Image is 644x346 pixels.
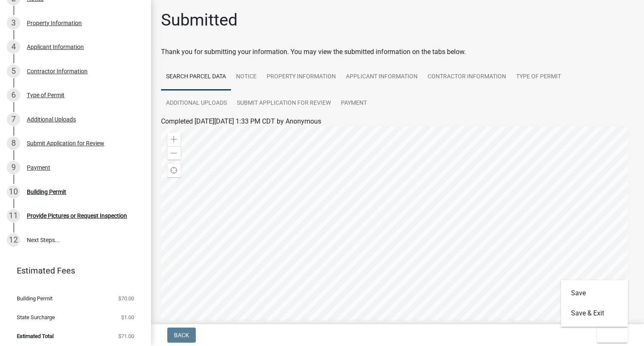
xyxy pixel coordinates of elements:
[167,146,181,160] div: Zoom out
[7,40,20,54] div: 4
[7,16,20,30] div: 3
[597,328,628,343] button: Exit
[7,161,20,174] div: 9
[17,296,52,301] span: Building Permit
[7,65,20,78] div: 5
[604,332,616,338] span: Exit
[7,137,20,150] div: 8
[561,283,628,303] button: Save
[27,44,84,50] div: Applicant Information
[511,64,566,90] a: Type of Permit
[341,64,423,90] a: Applicant Information
[7,113,20,126] div: 7
[27,140,104,146] div: Submit Application for Review
[27,92,65,98] div: Type of Permit
[262,64,341,90] a: Property Information
[232,90,336,117] a: Submit Application for Review
[161,10,238,30] h1: Submitted
[27,213,127,219] div: Provide Pictures or Request Inspection
[7,185,20,199] div: 10
[7,233,20,247] div: 12
[17,315,55,320] span: State Surcharge
[161,117,321,125] span: Completed [DATE][DATE] 1:33 PM CDT by Anonymous
[161,47,634,57] div: Thank you for submitting your information. You may view the submitted information on the tabs below.
[167,133,181,146] div: Zoom in
[231,64,262,90] a: Notice
[167,164,181,177] div: Find my location
[118,333,134,339] span: $71.00
[27,165,50,170] div: Payment
[561,280,628,327] div: Exit
[561,303,628,323] button: Save & Exit
[27,20,82,26] div: Property Information
[7,209,20,222] div: 11
[27,189,66,195] div: Building Permit
[167,328,196,343] button: Back
[17,333,54,339] span: Estimated Total
[336,90,372,117] a: Payment
[27,68,88,74] div: Contractor Information
[423,64,511,90] a: Contractor Information
[161,64,231,90] a: Search Parcel Data
[7,262,138,279] a: Estimated Fees
[7,88,20,102] div: 6
[161,90,232,117] a: Additional Uploads
[27,116,76,122] div: Additional Uploads
[121,315,134,320] span: $1.00
[118,296,134,301] span: $70.00
[174,332,189,338] span: Back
